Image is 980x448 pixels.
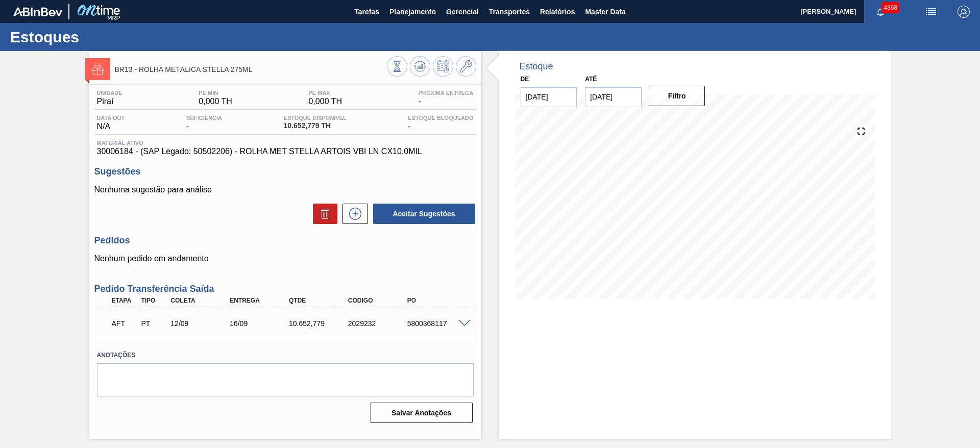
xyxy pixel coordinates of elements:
[91,63,104,76] img: Ícone
[456,56,476,77] button: Ir ao Master Data / Geral
[368,203,476,225] div: Aceitar Sugestões
[112,319,137,328] p: AFT
[227,297,293,304] div: Entrega
[925,6,937,18] img: userActions
[115,66,387,73] span: BR13 - ROLHA METÁLICA STELLA 275ML
[585,87,642,107] input: dd/mm/yyyy
[284,122,347,130] span: 10.652,779 TH
[227,319,293,328] div: 16/09/2025
[286,297,353,304] div: Qtde
[97,140,474,146] span: Material ativo
[94,115,128,131] div: N/A
[109,297,140,304] div: Etapa
[138,319,169,328] div: Pedido de Transferência
[94,254,476,263] p: Nenhum pedido em andamento
[199,90,232,96] span: PE MIN
[864,5,897,19] button: Notificações
[13,7,62,16] img: TNhmsLtSVTkK8tSr43FrP2fwEKptu5GPRR3wAAAABJRU5ErkJggg==
[585,76,597,83] label: Até
[284,115,347,121] span: Estoque Disponível
[94,166,476,177] h3: Sugestões
[94,235,476,246] h3: Pedidos
[416,90,476,106] div: -
[520,61,553,72] div: Estoque
[489,6,530,18] span: Transportes
[389,6,436,18] span: Planejamento
[405,319,471,328] div: 5800368117
[408,115,473,121] span: Estoque Bloqueado
[97,115,125,121] span: Data out
[97,147,474,156] span: 30006184 - (SAP Legado: 50502206) - ROLHA MET STELLA ARTOIS VBI LN CX10,0MIL
[286,319,353,328] div: 10.652,779
[94,185,476,194] p: Nenhuma sugestão para análise
[97,97,122,106] span: Piraí
[308,204,337,224] div: Excluir Sugestões
[521,76,529,83] label: De
[168,319,234,328] div: 12/09/2025
[97,348,474,363] label: Anotações
[94,284,476,294] h3: Pedido Transferência Saída
[405,297,471,304] div: PO
[109,312,140,335] div: Aguardando Fornecimento
[540,6,575,18] span: Relatórios
[585,6,625,18] span: Master Data
[410,56,430,77] button: Atualizar Gráfico
[387,56,407,77] button: Visão Geral dos Estoques
[405,115,476,131] div: -
[521,87,577,107] input: dd/mm/yyyy
[346,319,412,328] div: 2029232
[168,297,234,304] div: Coleta
[97,90,122,96] span: Unidade
[958,6,970,18] img: Logout
[371,403,473,423] button: Salvar Anotações
[649,86,705,106] button: Filtro
[309,90,342,96] span: PE MAX
[184,115,225,131] div: -
[337,204,368,224] div: Nova sugestão
[346,297,412,304] div: Código
[199,97,232,106] span: 0,000 TH
[433,56,453,77] button: Programar Estoque
[446,6,479,18] span: Gerencial
[373,204,475,224] button: Aceitar Sugestões
[354,6,379,18] span: Tarefas
[309,97,342,106] span: 0,000 TH
[10,31,191,43] h1: Estoques
[881,2,899,13] span: 4868
[138,297,169,304] div: Tipo
[186,115,222,121] span: Suficiência
[419,90,474,96] span: Próxima Entrega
